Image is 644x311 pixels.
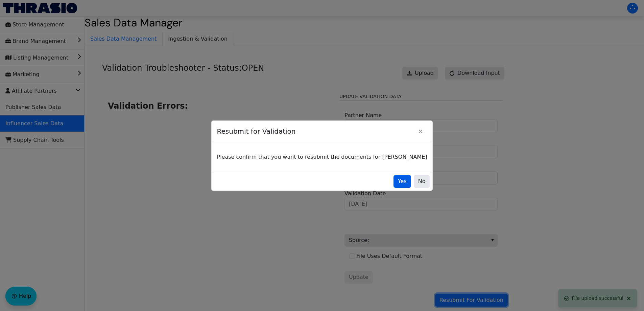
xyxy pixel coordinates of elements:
[398,177,407,185] span: Yes
[414,125,427,138] button: Close
[217,123,414,140] span: Resubmit for Validation
[217,153,427,161] p: Please confirm that you want to resubmit the documents for [PERSON_NAME]
[393,175,411,188] button: Yes
[414,175,430,188] button: No
[418,177,426,185] span: No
